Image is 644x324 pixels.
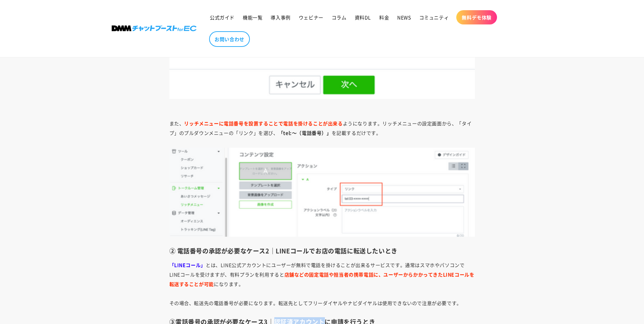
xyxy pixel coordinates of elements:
a: ウェビナー [295,10,328,24]
span: 「LINEコール」 [169,262,206,268]
a: 料金 [375,10,393,24]
span: 導入事例 [271,14,290,20]
span: 公式ガイド [210,14,235,20]
a: 機能一覧 [239,10,266,24]
a: 資料DL [351,10,375,24]
strong: 店舗などの固定電話や担当者の携帯電話に、ユーザーからかかってきたLINEコールを転送することが可能 [169,271,475,287]
span: コラム [332,14,347,20]
a: NEWS [393,10,415,24]
span: お問い合わせ [215,36,244,42]
strong: 「tel:～（電話番号）」 [278,129,332,136]
span: コミュニティ [419,14,449,20]
span: 無料デモ体験 [462,14,492,20]
a: 導入事例 [266,10,294,24]
a: コミュニティ [415,10,453,24]
a: コラム [328,10,351,24]
h3: ② 電話番号の承認が必要なケース2｜LINEコールでお店の電話に転送したいとき [169,247,475,255]
span: 資料DL [355,14,371,20]
img: 株式会社DMM Boost [112,26,197,32]
span: ウェビナー [299,14,324,20]
span: NEWS [397,14,411,20]
span: 料金 [379,14,389,20]
span: とは、LINE公式アカウントにユーザーが無料で電話を掛けることが出来るサービスです。通常はスマホやパソコンでLINEコールを受けますが、有料プランを利用すると になります。 その場合、転送先の電... [169,262,475,306]
strong: リッチメニューに電話番号を設置することで電話を掛けることが出来る [184,120,343,127]
a: 公式ガイド [206,10,239,24]
a: お問い合わせ [209,31,250,47]
span: 機能一覧 [243,14,262,20]
a: 無料デモ体験 [456,10,497,24]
